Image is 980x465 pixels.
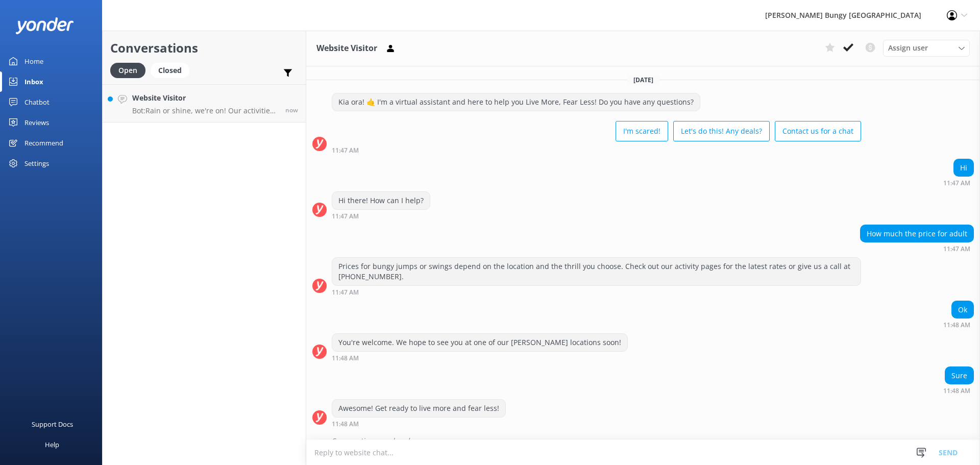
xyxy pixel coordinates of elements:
[24,71,43,92] div: Inbox
[952,301,973,319] div: Ok
[332,213,359,219] strong: 11:47 AM
[332,288,861,296] div: Oct 12 2025 11:47am (UTC +13:00) Pacific/Auckland
[943,321,974,328] div: Oct 12 2025 11:48am (UTC +13:00) Pacific/Auckland
[24,153,49,174] div: Settings
[24,112,49,133] div: Reviews
[332,421,359,427] strong: 11:48 AM
[32,414,73,434] div: Support Docs
[132,106,278,115] p: Bot: Rain or shine, we're on! Our activities roll in most weather conditions, and it just adds to...
[332,334,627,351] div: You're welcome. We hope to see you at one of our [PERSON_NAME] locations soon!
[151,64,194,76] a: Closed
[332,212,430,219] div: Oct 12 2025 11:47am (UTC +13:00) Pacific/Auckland
[132,92,278,104] h4: Website Visitor
[883,40,970,56] div: Assign User
[775,121,861,141] button: Contact us for a chat
[860,245,974,252] div: Oct 12 2025 11:47am (UTC +13:00) Pacific/Auckland
[332,355,359,361] strong: 11:48 AM
[332,258,861,285] div: Prices for bungy jumps or swings depend on the location and the thrill you choose. Check out our ...
[861,225,973,242] div: How much the price for adult
[332,93,700,111] div: Kia ora! 🤙 I'm a virtual assistant and here to help you Live More, Fear Less! Do you have any que...
[945,367,973,384] div: Sure
[943,322,970,328] strong: 11:48 AM
[110,38,298,58] h2: Conversations
[110,64,151,76] a: Open
[24,92,50,112] div: Chatbot
[332,289,359,296] strong: 11:47 AM
[332,148,359,154] strong: 11:47 AM
[332,432,974,450] div: Conversation was closed.
[943,388,970,394] strong: 11:48 AM
[15,17,74,34] img: yonder-white-logo.png
[103,84,306,123] a: Website VisitorBot:Rain or shine, we're on! Our activities roll in most weather conditions, and i...
[332,400,505,417] div: Awesome! Get ready to live more and fear less!
[627,76,659,84] span: [DATE]
[110,63,145,78] div: Open
[151,63,189,78] div: Closed
[312,432,974,450] div: 2025-10-11T23:04:53.682
[943,387,974,394] div: Oct 12 2025 11:48am (UTC +13:00) Pacific/Auckland
[616,121,668,141] button: I'm scared!
[954,159,973,177] div: Hi
[24,51,43,71] div: Home
[332,420,506,427] div: Oct 12 2025 11:48am (UTC +13:00) Pacific/Auckland
[673,121,770,141] button: Let's do this! Any deals?
[888,42,928,54] span: Assign user
[332,354,628,361] div: Oct 12 2025 11:48am (UTC +13:00) Pacific/Auckland
[332,192,430,209] div: Hi there! How can I help?
[943,180,970,186] strong: 11:47 AM
[285,106,298,114] span: Oct 12 2025 12:17pm (UTC +13:00) Pacific/Auckland
[24,133,63,153] div: Recommend
[316,42,377,55] h3: Website Visitor
[332,146,861,154] div: Oct 12 2025 11:47am (UTC +13:00) Pacific/Auckland
[45,434,59,455] div: Help
[943,179,974,186] div: Oct 12 2025 11:47am (UTC +13:00) Pacific/Auckland
[943,246,970,252] strong: 11:47 AM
